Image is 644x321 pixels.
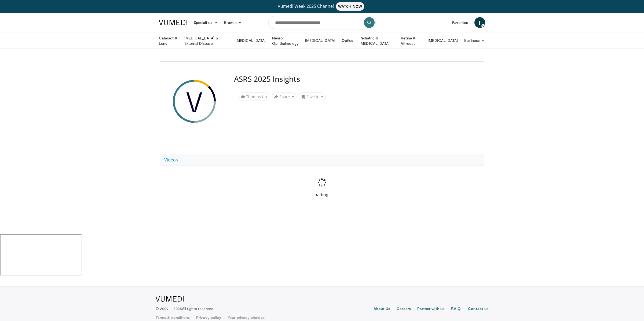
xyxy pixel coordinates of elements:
[374,306,390,312] a: About Us
[269,35,302,46] a: Neuro-Ophthalmology
[238,93,269,101] a: Thumbs Up
[451,306,462,312] a: F.A.Q.
[449,17,471,28] a: Favorites
[160,154,182,165] a: Videos
[302,35,338,46] a: [MEDICAL_DATA]
[156,315,190,320] a: Terms & conditions
[272,93,297,101] button: Share
[156,35,181,46] a: Cataract & Lens
[160,2,484,11] a: Vumedi Week 2025 ChannelWATCH NOW
[268,16,376,29] input: Search topics, interventions
[398,35,425,46] a: Retina & Vitreous
[417,306,444,312] a: Partner with us
[182,306,213,311] span: All rights reserved
[234,75,477,84] h3: ASRS 2025 Insights
[338,35,356,46] a: Optics
[156,306,213,311] p: © 2009 – 2025
[228,315,264,320] a: Your privacy choices
[156,296,184,302] img: VuMedi Logo
[474,17,485,28] a: I
[397,306,411,312] a: Careers
[461,35,488,46] a: Business
[181,35,232,46] a: [MEDICAL_DATA] & External Disease
[425,35,461,46] a: [MEDICAL_DATA]
[468,306,488,312] a: Contact us
[196,315,221,320] a: Privacy policy
[191,17,221,28] a: Specialties
[159,20,187,25] img: VuMedi Logo
[299,93,326,101] button: Save to
[356,35,398,46] a: Pediatric & [MEDICAL_DATA]
[160,191,484,198] p: Loading...
[336,2,364,11] span: WATCH NOW
[221,17,246,28] a: Browse
[232,35,269,46] a: [MEDICAL_DATA]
